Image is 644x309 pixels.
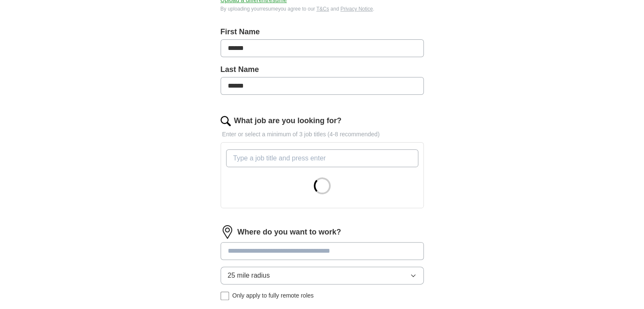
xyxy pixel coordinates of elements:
label: Where do you want to work? [238,226,341,238]
img: search.png [221,116,231,126]
p: Enter or select a minimum of 3 job titles (4-8 recommended) [221,130,424,139]
a: T&Cs [316,6,329,12]
label: What job are you looking for? [234,115,342,127]
button: 25 mile radius [221,267,424,284]
input: Type a job title and press enter [226,149,418,167]
label: Last Name [221,64,424,75]
span: 25 mile radius [228,270,270,281]
a: Privacy Notice [340,6,373,12]
img: location.png [221,225,234,239]
div: By uploading your resume you agree to our and . [221,5,424,13]
input: Only apply to fully remote roles [221,292,229,300]
label: First Name [221,26,424,38]
span: Only apply to fully remote roles [232,291,314,300]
